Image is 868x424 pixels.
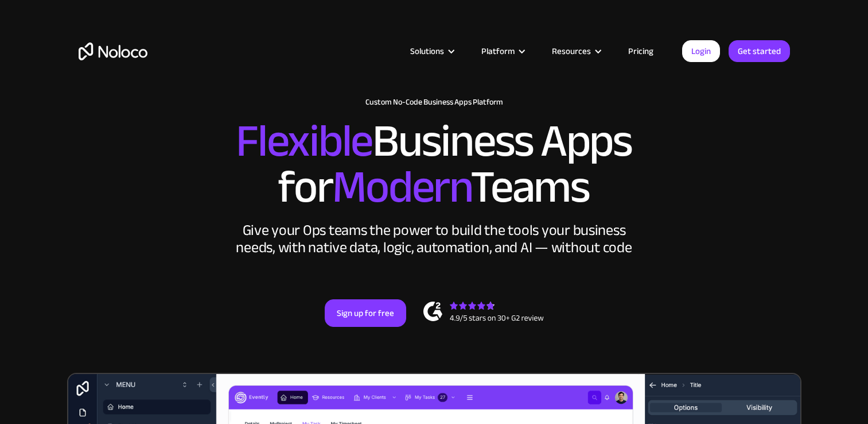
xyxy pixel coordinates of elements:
div: Solutions [396,44,467,59]
h2: Business Apps for Teams [79,118,790,210]
div: Resources [538,44,614,59]
a: Login [682,40,720,62]
div: Solutions [410,44,444,59]
a: home [79,43,147,60]
div: Resources [552,44,591,59]
div: Platform [481,44,515,59]
a: Get started [729,40,790,62]
span: Modern [332,144,470,230]
div: Give your Ops teams the power to build the tools your business needs, with native data, logic, au... [233,222,635,256]
span: Flexible [236,98,372,184]
div: Platform [467,44,538,59]
a: Sign up for free [325,299,406,327]
a: Pricing [614,44,668,59]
